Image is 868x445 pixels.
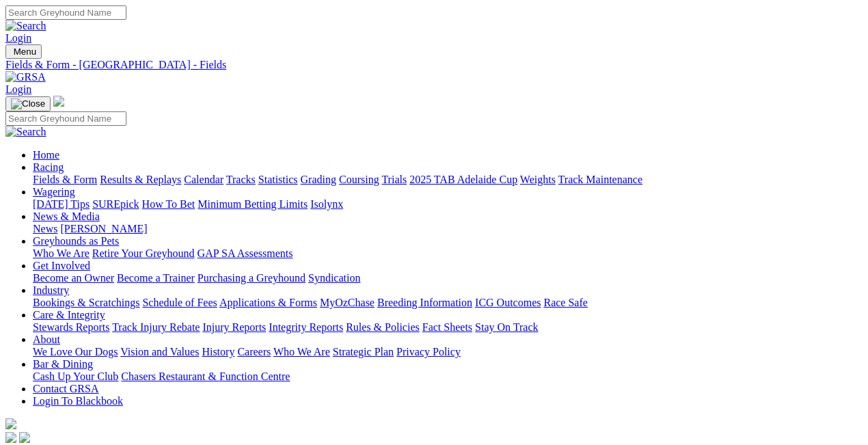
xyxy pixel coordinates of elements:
[100,174,181,185] a: Results & Replays
[33,272,114,284] a: Become an Owner
[142,198,195,210] a: How To Bet
[520,174,556,185] a: Weights
[198,198,308,210] a: Minimum Betting Limits
[409,174,517,185] a: 2025 TAB Adelaide Cup
[33,370,118,382] a: Cash Up Your Club
[33,161,64,173] a: Racing
[33,198,90,210] a: [DATE] Tips
[11,98,45,109] img: Close
[33,395,123,407] a: Login To Blackbook
[33,235,119,247] a: Greyhounds as Pets
[226,174,256,185] a: Tracks
[117,272,195,284] a: Become a Trainer
[33,247,90,259] a: Who We Are
[5,111,126,126] input: Search
[5,126,46,138] img: Search
[381,174,407,185] a: Trials
[308,272,360,284] a: Syndication
[198,272,306,284] a: Purchasing a Greyhound
[33,297,863,309] div: Industry
[92,198,139,210] a: SUREpick
[33,297,139,308] a: Bookings & Scratchings
[310,198,343,210] a: Isolynx
[346,321,420,333] a: Rules & Policies
[558,174,642,185] a: Track Maintenance
[33,321,863,334] div: Care & Integrity
[339,174,379,185] a: Coursing
[33,198,863,211] div: Wagering
[33,334,60,345] a: About
[33,272,863,284] div: Get Involved
[33,174,863,186] div: Racing
[237,346,271,358] a: Careers
[301,174,336,185] a: Grading
[202,346,234,358] a: History
[5,96,51,111] button: Toggle navigation
[33,358,93,370] a: Bar & Dining
[422,321,472,333] a: Fact Sheets
[198,247,293,259] a: GAP SA Assessments
[112,321,200,333] a: Track Injury Rebate
[320,297,375,308] a: MyOzChase
[33,223,57,234] a: News
[19,432,30,443] img: twitter.svg
[14,46,36,57] span: Menu
[333,346,394,358] a: Strategic Plan
[142,297,217,308] a: Schedule of Fees
[5,71,46,83] img: GRSA
[33,321,109,333] a: Stewards Reports
[33,346,863,358] div: About
[5,20,46,32] img: Search
[377,297,472,308] a: Breeding Information
[396,346,461,358] a: Privacy Policy
[184,174,223,185] a: Calendar
[5,32,31,44] a: Login
[5,83,31,95] a: Login
[33,383,98,394] a: Contact GRSA
[258,174,298,185] a: Statistics
[121,370,290,382] a: Chasers Restaurant & Function Centre
[33,370,863,383] div: Bar & Dining
[219,297,317,308] a: Applications & Forms
[202,321,266,333] a: Injury Reports
[33,247,863,260] div: Greyhounds as Pets
[5,44,42,59] button: Toggle navigation
[475,297,541,308] a: ICG Outcomes
[92,247,195,259] a: Retire Your Greyhound
[5,59,863,71] a: Fields & Form - [GEOGRAPHIC_DATA] - Fields
[475,321,538,333] a: Stay On Track
[60,223,147,234] a: [PERSON_NAME]
[269,321,343,333] a: Integrity Reports
[5,432,16,443] img: facebook.svg
[33,346,118,358] a: We Love Our Dogs
[33,211,100,222] a: News & Media
[273,346,330,358] a: Who We Are
[33,284,69,296] a: Industry
[5,418,16,429] img: logo-grsa-white.png
[53,96,64,107] img: logo-grsa-white.png
[33,309,105,321] a: Care & Integrity
[33,149,59,161] a: Home
[33,174,97,185] a: Fields & Form
[5,5,126,20] input: Search
[33,260,90,271] a: Get Involved
[33,186,75,198] a: Wagering
[33,223,863,235] div: News & Media
[543,297,587,308] a: Race Safe
[120,346,199,358] a: Vision and Values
